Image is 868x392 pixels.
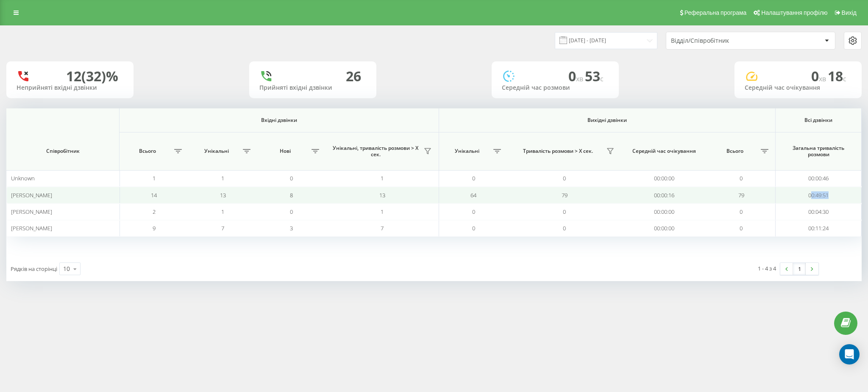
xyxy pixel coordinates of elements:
[381,174,384,182] span: 1
[776,170,862,187] td: 00:00:46
[220,191,226,199] span: 13
[828,67,846,85] span: 18
[11,265,57,273] span: Рядків на сторінці
[621,187,707,203] td: 00:00:16
[819,74,828,83] span: хв
[470,191,476,199] span: 64
[738,191,744,199] span: 79
[793,263,806,275] a: 1
[740,174,743,182] span: 0
[629,148,699,155] span: Середній час очікування
[290,208,293,215] span: 0
[11,208,52,215] span: [PERSON_NAME]
[776,187,862,203] td: 00:49:51
[221,224,224,232] span: 7
[784,117,853,124] span: Всі дзвінки
[711,148,758,155] span: Всього
[563,208,566,215] span: 0
[843,74,846,83] span: c
[16,148,110,155] span: Співробітник
[502,84,609,91] div: Середній час розмови
[842,9,857,16] span: Вихід
[600,74,604,83] span: c
[684,9,747,16] span: Реферальна програма
[381,224,384,232] span: 7
[811,67,828,85] span: 0
[621,220,707,237] td: 00:00:00
[11,191,52,199] span: [PERSON_NAME]
[63,265,70,273] div: 10
[151,191,157,199] span: 14
[585,67,604,85] span: 53
[745,84,851,91] div: Середній час очікування
[259,84,366,91] div: Прийняті вхідні дзвінки
[290,174,293,182] span: 0
[17,84,123,91] div: Неприйняті вхідні дзвінки
[124,148,171,155] span: Всього
[139,117,419,124] span: Вхідні дзвінки
[290,191,293,199] span: 8
[758,264,776,273] div: 1 - 4 з 4
[193,148,240,155] span: Унікальні
[262,148,309,155] span: Нові
[66,68,118,84] div: 12 (32)%
[472,208,475,215] span: 0
[740,224,743,232] span: 0
[776,220,862,237] td: 00:11:24
[381,208,384,215] span: 1
[290,224,293,232] span: 3
[563,174,566,182] span: 0
[153,174,156,182] span: 1
[153,208,156,215] span: 2
[568,67,585,85] span: 0
[671,37,772,44] div: Відділ/Співробітник
[761,9,827,16] span: Налаштування профілю
[776,204,862,220] td: 00:04:30
[460,117,755,124] span: Вихідні дзвінки
[472,224,475,232] span: 0
[346,68,361,84] div: 26
[563,224,566,232] span: 0
[576,74,585,83] span: хв
[562,191,568,199] span: 79
[11,224,52,232] span: [PERSON_NAME]
[379,191,385,199] span: 13
[512,148,604,155] span: Тривалість розмови > Х сек.
[153,224,156,232] span: 9
[621,170,707,187] td: 00:00:00
[330,145,421,158] span: Унікальні, тривалість розмови > Х сек.
[443,148,491,155] span: Унікальні
[839,344,860,364] div: Open Intercom Messenger
[621,204,707,220] td: 00:00:00
[221,174,224,182] span: 1
[784,145,853,158] span: Загальна тривалість розмови
[740,208,743,215] span: 0
[11,174,35,182] span: Unknown
[472,174,475,182] span: 0
[221,208,224,215] span: 1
